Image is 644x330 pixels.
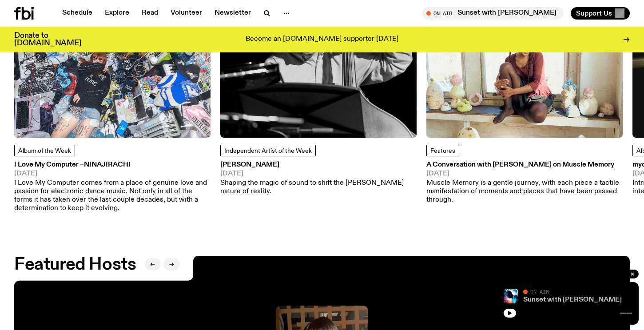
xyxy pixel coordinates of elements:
[99,7,135,20] a: Explore
[430,148,455,154] span: Features
[220,145,316,156] a: Independent Artist of the Week
[220,179,417,196] p: Shaping the magic of sound to shift the [PERSON_NAME] nature of reality.
[426,179,623,205] p: Muscle Memory is a gentle journey, with each piece a tactile manifestation of moments and places ...
[220,171,417,177] span: [DATE]
[14,171,211,177] span: [DATE]
[14,162,211,168] h3: I Love My Computer –
[14,145,75,156] a: Album of the Week
[571,7,630,20] button: Support Us
[18,148,71,154] span: Album of the Week
[422,7,564,20] button: On AirSunset with [PERSON_NAME]
[426,171,623,177] span: [DATE]
[576,9,612,17] span: Support Us
[209,7,256,20] a: Newsletter
[224,148,312,154] span: Independent Artist of the Week
[57,7,98,20] a: Schedule
[530,289,549,294] span: On Air
[14,257,136,273] h2: Featured Hosts
[14,32,81,47] h3: Donate to [DOMAIN_NAME]
[426,145,459,156] a: Features
[14,162,211,213] a: I Love My Computer –Ninajirachi[DATE]I Love My Computer comes from a place of genuine love and pa...
[14,179,211,213] p: I Love My Computer comes from a place of genuine love and passion for electronic dance music. Not...
[523,296,622,303] a: Sunset with [PERSON_NAME]
[220,162,417,196] a: [PERSON_NAME][DATE]Shaping the magic of sound to shift the [PERSON_NAME] nature of reality.
[246,36,398,44] p: Become an [DOMAIN_NAME] supporter [DATE]
[84,161,131,168] span: Ninajirachi
[426,162,623,168] h3: A Conversation with [PERSON_NAME] on Muscle Memory
[426,162,623,204] a: A Conversation with [PERSON_NAME] on Muscle Memory[DATE]Muscle Memory is a gentle journey, with e...
[432,10,559,16] span: Tune in live
[136,7,163,20] a: Read
[220,162,417,168] h3: [PERSON_NAME]
[504,289,518,303] img: Simon Caldwell stands side on, looking downwards. He has headphones on. Behind him is a brightly ...
[165,7,207,20] a: Volunteer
